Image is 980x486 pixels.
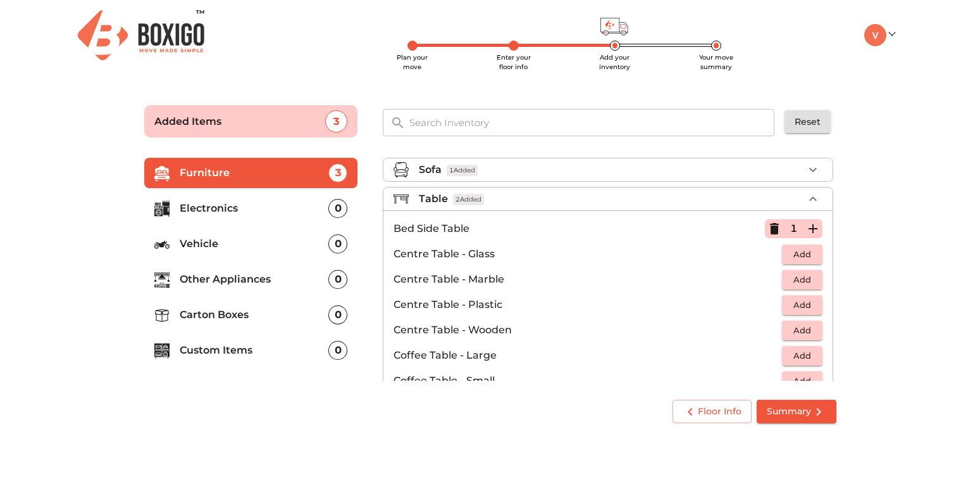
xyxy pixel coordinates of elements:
[180,307,329,323] p: Carton Boxes
[328,305,347,324] div: 0
[788,349,816,363] span: Add
[782,346,822,366] button: Add
[397,53,428,71] span: Plan your move
[394,246,782,262] p: Centre Table - Glass
[180,343,329,358] p: Custom Items
[453,194,484,206] span: 2 Added
[394,162,409,177] img: sofa
[402,109,783,136] input: Search Inventory
[782,295,822,315] button: Add
[788,298,816,312] span: Add
[757,400,836,423] button: Summary
[782,321,822,340] button: Add
[419,191,448,207] p: Table
[328,163,347,182] div: 3
[765,219,784,238] button: Delete Item
[785,110,831,134] button: Reset
[599,53,630,71] span: Add your inventory
[394,323,782,338] p: Centre Table - Wooden
[394,191,409,207] img: table
[782,245,822,264] button: Add
[180,272,329,287] p: Other Appliances
[328,234,347,253] div: 0
[788,247,816,262] span: Add
[328,270,347,289] div: 0
[767,404,826,419] span: Summary
[447,165,478,177] span: 1 Added
[394,221,765,236] p: Bed Side Table
[683,404,741,419] span: Floor Info
[325,110,347,132] div: 3
[394,373,782,388] p: Coffee Table - Small
[788,272,816,287] span: Add
[394,297,782,312] p: Centre Table - Plastic
[180,201,329,216] p: Electronics
[180,236,329,252] p: Vehicle
[673,400,752,423] button: Floor Info
[419,162,442,177] p: Sofa
[78,10,204,60] img: Boxigo
[394,272,782,287] p: Centre Table - Marble
[328,199,347,218] div: 0
[328,341,347,360] div: 0
[699,53,733,71] span: Your move summary
[154,114,326,129] p: Added Items
[782,371,822,391] button: Add
[497,53,531,71] span: Enter your floor info
[790,221,797,236] p: 1
[394,348,782,363] p: Coffee Table - Large
[180,165,329,181] p: Furniture
[795,114,821,130] span: Reset
[782,270,822,290] button: Add
[788,374,816,388] span: Add
[803,219,822,238] button: Add Item
[788,323,816,338] span: Add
